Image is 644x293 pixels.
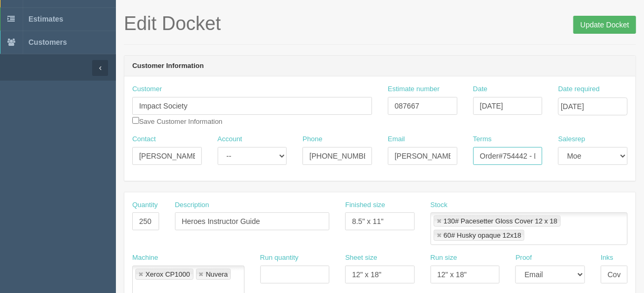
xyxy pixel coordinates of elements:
[431,200,448,210] label: Stock
[206,271,228,278] div: Nuvera
[28,15,63,23] span: Estimates
[573,16,636,34] input: Update Docket
[388,84,440,94] label: Estimate number
[601,253,613,263] label: Inks
[132,97,372,115] input: Enter customer name
[444,218,558,224] div: 130# Pacesetter Gloss Cover 12 x 18
[28,38,67,46] span: Customers
[132,253,158,263] label: Machine
[218,134,242,144] label: Account
[132,134,156,144] label: Contact
[345,253,377,263] label: Sheet size
[388,134,405,144] label: Email
[124,56,636,77] header: Customer Information
[558,84,600,94] label: Date required
[124,13,636,34] h1: Edit Docket
[145,271,190,278] div: Xerox CP1000
[132,84,162,94] label: Customer
[515,253,532,263] label: Proof
[473,84,487,94] label: Date
[431,253,457,263] label: Run size
[444,232,521,239] div: 60# Husky opaque 12x18
[175,200,209,210] label: Description
[345,200,385,210] label: Finished size
[558,134,585,144] label: Salesrep
[132,84,372,126] div: Save Customer Information
[260,253,299,263] label: Run quantity
[132,200,158,210] label: Quantity
[473,134,492,144] label: Terms
[303,134,323,144] label: Phone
